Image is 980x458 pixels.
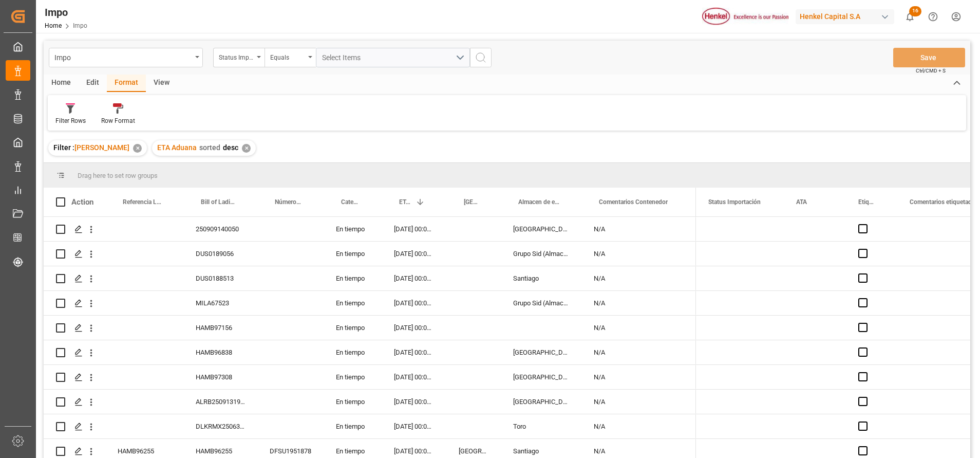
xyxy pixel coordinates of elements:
div: Impo [45,5,87,20]
div: Home [44,75,79,92]
div: N/A [581,291,696,315]
div: HAMB97308 [183,365,257,389]
span: ETA Aduana [157,143,197,152]
div: [GEOGRAPHIC_DATA] [501,217,581,241]
div: [DATE] 00:00:00 [382,242,446,266]
div: Equals [270,50,305,62]
div: DUS0188513 [183,266,257,290]
div: 250909140050 [183,217,257,241]
div: Henkel Capital S.A [796,9,894,24]
div: Grupo Sid (Almacenaje y Distribucion AVIOR) [501,291,581,315]
button: open menu [49,48,203,67]
div: ALRB250913190072 [183,390,257,414]
div: N/A [581,340,696,364]
span: Drag here to set row groups [78,172,158,179]
span: 16 [909,6,921,16]
div: N/A [581,414,696,438]
span: Almacen de entrega [518,198,560,206]
span: Ctrl/CMD + S [916,67,946,75]
div: Press SPACE to select this row. [44,291,696,316]
img: Henkel%20logo.jpg_1689854090.jpg [702,8,788,26]
div: Press SPACE to select this row. [44,390,696,414]
div: View [146,75,177,92]
div: ✕ [242,144,251,153]
span: ATA [796,198,807,206]
span: Filter : [53,143,74,152]
div: Edit [79,75,107,92]
div: En tiempo [324,414,382,438]
div: DLKRMX2506362 [183,414,257,438]
div: En tiempo [324,316,382,340]
div: [DATE] 00:00:00 [382,414,446,438]
div: N/A [581,316,696,340]
button: open menu [213,48,265,67]
span: Comentarios etiquetado [910,198,975,206]
div: [GEOGRAPHIC_DATA] [501,340,581,364]
div: ✕ [133,144,142,153]
button: Henkel Capital S.A [796,7,898,26]
div: Press SPACE to select this row. [44,266,696,291]
div: En tiempo [324,242,382,266]
span: Select Items [322,53,366,62]
div: [DATE] 00:00:00 [382,390,446,414]
button: show 16 new notifications [898,5,921,28]
button: Save [893,48,965,67]
div: [DATE] 00:00:00 [382,217,446,241]
div: Action [71,197,93,207]
div: Press SPACE to select this row. [44,365,696,390]
button: Help Center [921,5,945,28]
a: Home [45,22,62,29]
span: Categoría [341,198,360,206]
div: Row Format [101,116,135,125]
div: HAMB96838 [183,340,257,364]
div: Toro [501,414,581,438]
span: Etiquetado? [858,198,876,206]
div: Press SPACE to select this row. [44,340,696,365]
div: [DATE] 00:00:00 [382,340,446,364]
button: search button [470,48,492,67]
span: Status Importación [708,198,761,206]
div: En tiempo [324,390,382,414]
span: [GEOGRAPHIC_DATA] - Locode [464,198,479,206]
div: Press SPACE to select this row. [44,242,696,266]
div: [DATE] 00:00:00 [382,316,446,340]
span: desc [223,143,238,152]
div: Impo [54,50,192,63]
div: [GEOGRAPHIC_DATA] [501,390,581,414]
div: DUS0189056 [183,242,257,266]
button: open menu [265,48,316,67]
div: En tiempo [324,365,382,389]
div: Santiago [501,266,581,290]
div: HAMB97156 [183,316,257,340]
div: [DATE] 00:00:00 [382,266,446,290]
div: N/A [581,365,696,389]
div: Filter Rows [55,116,86,125]
div: En tiempo [324,291,382,315]
div: N/A [581,242,696,266]
div: Press SPACE to select this row. [44,316,696,340]
div: Grupo Sid (Almacenaje y Distribucion AVIOR) [501,242,581,266]
div: Press SPACE to select this row. [44,414,696,439]
div: [DATE] 00:00:00 [382,365,446,389]
div: N/A [581,217,696,241]
div: En tiempo [324,217,382,241]
span: Número de Contenedor [275,198,302,206]
div: En tiempo [324,340,382,364]
span: Comentarios Contenedor [599,198,668,206]
span: Referencia Leschaco [123,198,162,206]
span: [PERSON_NAME] [74,143,129,152]
div: N/A [581,266,696,290]
div: [GEOGRAPHIC_DATA] [501,365,581,389]
div: [DATE] 00:00:00 [382,291,446,315]
div: Status Importación [219,50,254,62]
div: N/A [581,390,696,414]
button: open menu [316,48,470,67]
div: Format [107,75,146,92]
div: En tiempo [324,266,382,290]
div: Press SPACE to select this row. [44,217,696,242]
span: ETA Aduana [399,198,411,206]
div: MILA67523 [183,291,257,315]
span: sorted [199,143,220,152]
span: Bill of Lading Number [201,198,236,206]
